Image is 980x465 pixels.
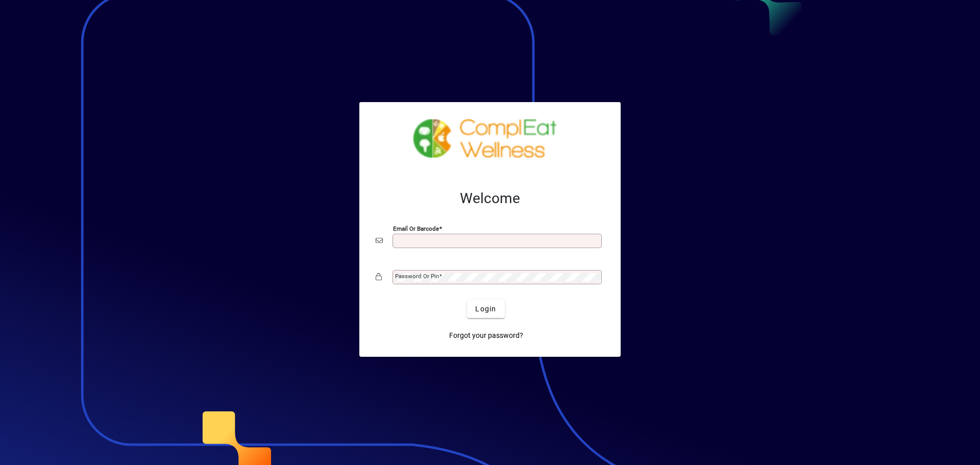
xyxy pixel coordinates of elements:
[449,330,523,341] span: Forgot your password?
[395,273,439,280] mat-label: Password or Pin
[467,300,504,318] button: Login
[445,326,527,345] a: Forgot your password?
[475,304,496,314] span: Login
[393,225,439,232] mat-label: Email or Barcode
[376,190,604,207] h2: Welcome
